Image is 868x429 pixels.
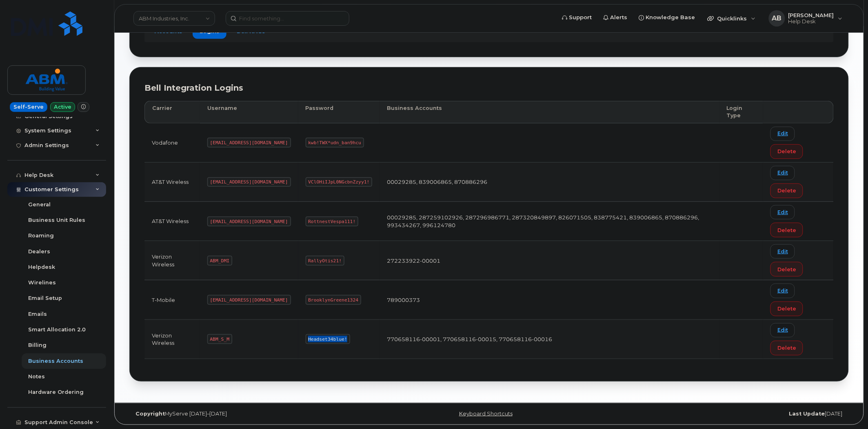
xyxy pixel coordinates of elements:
a: ABM Industries, Inc. [133,11,215,26]
a: Keyboard Shortcuts [459,411,513,417]
code: VClOHiIJpL0NGcbnZzyy1! [306,177,373,187]
strong: Last Update [789,411,825,417]
th: Carrier [144,101,200,123]
button: Delete [770,341,803,355]
th: Username [200,101,298,123]
span: Knowledge Base [646,13,695,22]
button: Delete [770,223,803,237]
code: [EMAIL_ADDRESS][DOMAIN_NAME] [207,295,291,305]
span: Delete [777,344,796,352]
td: Verizon Wireless [144,241,200,280]
td: 770658116-00001, 770658116-00015, 770658116-00016 [380,320,719,359]
code: ABM_DMI [207,256,232,266]
span: [PERSON_NAME] [788,12,834,18]
span: Delete [777,305,796,313]
span: Delete [777,187,796,194]
code: ABM_S_M [207,334,232,344]
code: RottnestVespa111! [306,217,359,226]
code: BrooklynGreene1324 [306,295,361,305]
span: Support [569,13,592,22]
code: [EMAIL_ADDRESS][DOMAIN_NAME] [207,177,291,187]
span: AB [772,13,782,23]
a: Edit [770,284,795,298]
code: Headset34blue! [306,334,350,344]
span: Delete [777,147,796,155]
button: Delete [770,262,803,277]
code: kwb!TWX*udn_ban9hcu [306,138,364,147]
div: Quicklinks [702,10,761,27]
td: Vodafone [144,123,200,163]
span: Delete [777,266,796,273]
td: 00029285, 287259102926, 287296986771, 287320849897, 826071505, 838775421, 839006865, 870886296, 9... [380,202,719,241]
th: Business Accounts [380,101,719,123]
span: Help Desk [788,18,834,25]
div: [DATE] [609,411,849,417]
strong: Copyright [135,411,165,417]
code: [EMAIL_ADDRESS][DOMAIN_NAME] [207,217,291,226]
div: Alex Bradshaw [763,10,848,27]
td: 00029285, 839006865, 870886296 [380,163,719,202]
code: [EMAIL_ADDRESS][DOMAIN_NAME] [207,138,291,147]
a: Edit [770,166,795,180]
span: Quicklinks [717,15,747,22]
a: Edit [770,323,795,337]
td: AT&T Wireless [144,163,200,202]
code: RallyOtis21! [306,256,344,266]
span: Delete [777,226,796,234]
td: T-Mobile [144,280,200,320]
div: MyServe [DATE]–[DATE] [129,411,369,417]
a: Alerts [598,9,633,26]
a: Support [557,9,598,26]
th: Login Type [719,101,763,123]
input: Find something... [226,11,349,26]
button: Delete [770,302,803,316]
td: 272233922-00001 [380,241,719,280]
button: Delete [770,183,803,198]
button: Delete [770,144,803,159]
td: Verizon Wireless [144,320,200,359]
a: Edit [770,127,795,141]
td: 789000373 [380,280,719,320]
td: AT&T Wireless [144,202,200,241]
a: Edit [770,205,795,219]
th: Password [298,101,380,123]
div: Bell Integration Logins [144,82,834,94]
span: Alerts [610,13,628,22]
a: Edit [770,244,795,259]
a: Knowledge Base [633,9,701,26]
